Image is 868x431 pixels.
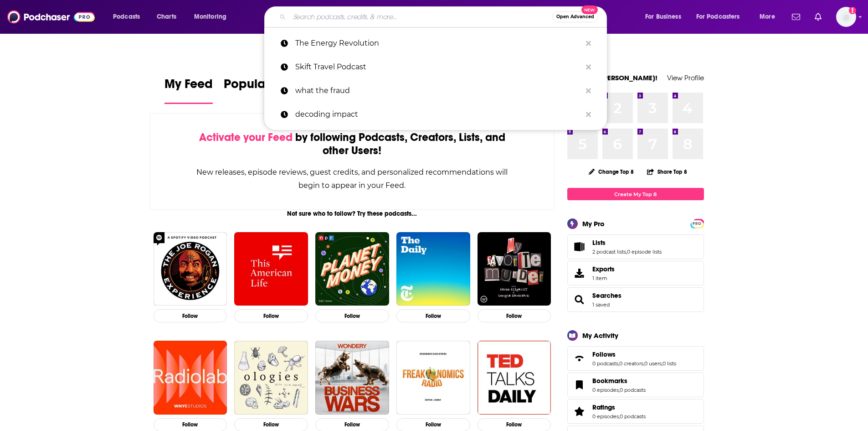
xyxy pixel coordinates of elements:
[396,309,470,322] button: Follow
[667,73,704,82] a: View Profile
[643,360,644,367] span: ,
[592,265,615,273] span: Exports
[234,341,308,415] img: Ologies with Alie Ward
[836,7,856,27] img: User Profile
[570,405,589,418] a: Ratings
[567,373,704,397] span: Bookmarks
[478,309,551,322] button: Follow
[396,232,470,306] img: The Daily
[234,309,308,322] button: Follow
[645,10,681,23] span: For Business
[295,79,581,103] p: what the fraud
[552,11,598,22] button: Open AdvancedNew
[592,360,618,367] a: 0 podcasts
[567,399,704,424] span: Ratings
[836,7,856,27] span: Logged in as BrunswickDigital
[620,387,646,393] a: 0 podcasts
[570,240,589,253] a: Lists
[7,8,95,26] a: Podchaser - Follow, Share and Rate Podcasts
[154,309,227,322] button: Follow
[583,166,640,177] button: Change Top 8
[570,379,589,391] a: Bookmarks
[582,331,618,340] div: My Activity
[295,103,581,126] p: decoding impact
[592,249,626,255] a: 2 podcast lists
[289,10,552,24] input: Search podcasts, credits, & more...
[478,341,551,415] img: TED Talks Daily
[478,232,551,306] img: My Favorite Murder with Karen Kilgariff and Georgia Hardstark
[592,350,676,358] a: Follows
[849,7,856,14] svg: Add a profile image
[154,232,227,306] img: The Joe Rogan Experience
[295,31,581,55] p: The Energy Revolution
[567,188,704,200] a: Create My Top 8
[196,131,509,157] div: by following Podcasts, Creators, Lists, and other Users!
[627,249,662,255] a: 0 episode lists
[581,5,598,14] span: New
[592,301,610,308] a: 1 saved
[662,360,663,367] span: ,
[570,267,589,280] span: Exports
[196,166,509,192] div: New releases, episode reviews, guest credits, and personalized recommendations will begin to appe...
[592,275,615,281] span: 1 item
[663,360,676,367] a: 0 lists
[567,346,704,371] span: Follows
[295,55,581,79] p: Skift Travel Podcast
[315,341,389,415] img: Business Wars
[567,234,704,259] span: Lists
[788,9,804,25] a: Show notifications dropdown
[592,377,646,385] a: Bookmarks
[836,7,856,27] button: Show profile menu
[619,360,643,367] a: 0 creators
[157,10,176,23] span: Charts
[592,377,627,385] span: Bookmarks
[592,291,621,300] a: Searches
[620,413,646,420] a: 0 podcasts
[570,352,589,365] a: Follows
[396,341,470,415] img: Freakonomics Radio
[264,103,607,126] a: decoding impact
[592,387,619,393] a: 0 episodes
[760,10,775,23] span: More
[567,287,704,312] span: Searches
[567,261,704,286] a: Exports
[556,15,594,19] span: Open Advanced
[224,76,301,97] span: Popular Feed
[647,163,688,181] button: Share Top 8
[315,309,389,322] button: Follow
[315,232,389,306] img: Planet Money
[234,232,308,306] img: This American Life
[151,10,182,24] a: Charts
[619,387,620,393] span: ,
[811,9,825,25] a: Show notifications dropdown
[188,10,238,24] button: open menu
[113,10,140,23] span: Podcasts
[692,220,703,227] a: PRO
[273,6,616,27] div: Search podcasts, credits, & more...
[592,239,662,247] a: Lists
[618,360,619,367] span: ,
[644,360,662,367] a: 0 users
[582,219,605,228] div: My Pro
[164,76,213,104] a: My Feed
[592,350,616,358] span: Follows
[592,403,615,411] span: Ratings
[692,220,703,227] span: PRO
[696,10,740,23] span: For Podcasters
[619,413,620,420] span: ,
[639,10,693,24] button: open menu
[570,293,589,306] a: Searches
[690,10,753,24] button: open menu
[753,10,786,24] button: open menu
[154,341,227,415] img: Radiolab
